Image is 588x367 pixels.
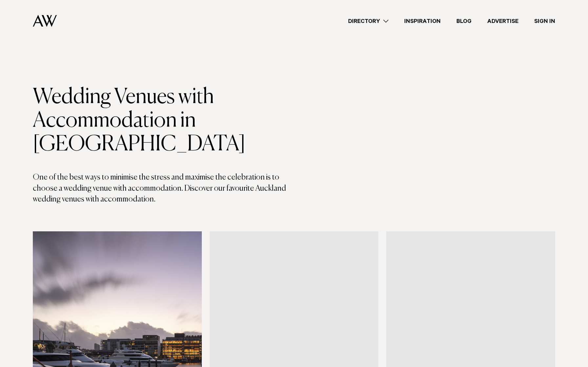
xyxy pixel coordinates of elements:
[33,86,294,156] h1: Wedding Venues with Accommodation in [GEOGRAPHIC_DATA]
[479,17,526,26] a: Advertise
[449,17,479,26] a: Blog
[33,172,294,205] p: One of the best ways to minimise the stress and maximise the celebration is to choose a wedding v...
[340,17,396,26] a: Directory
[33,15,57,27] img: Auckland Weddings Logo
[396,17,449,26] a: Inspiration
[526,17,563,26] a: Sign In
